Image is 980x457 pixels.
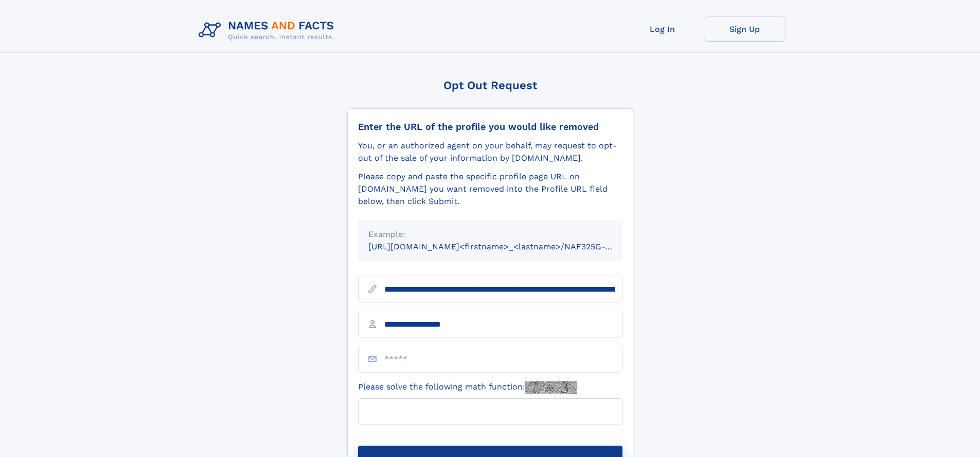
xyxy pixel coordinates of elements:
[358,171,622,208] div: Please copy and paste the specific profile page URL on [DOMAIN_NAME] you want removed into the Pr...
[358,381,577,394] label: Please solve the following math function:
[358,121,622,132] div: Enter the URL of the profile you would like removed
[347,79,633,92] div: Opt Out Request
[621,16,704,42] a: Log In
[368,242,642,251] small: [URL][DOMAIN_NAME]<firstname>_<lastname>/NAF325G-xxxxxxxx
[704,16,786,42] a: Sign Up
[358,140,622,164] div: You, or an authorized agent on your behalf, may request to opt-out of the sale of your informatio...
[368,228,612,241] div: Example:
[194,16,343,44] img: Logo Names and Facts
